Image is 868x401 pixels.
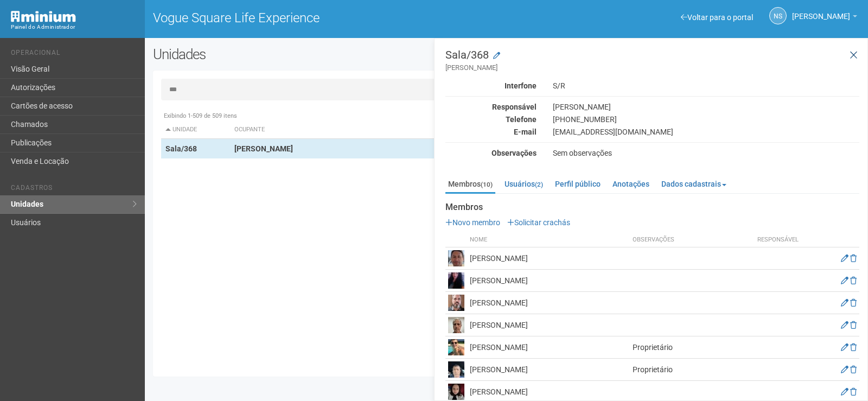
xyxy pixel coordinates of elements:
div: S/R [545,81,867,91]
small: [PERSON_NAME] [445,63,859,73]
div: Observações [437,148,545,158]
a: Membros(10) [445,176,495,194]
li: Operacional [11,49,137,60]
a: Usuários(2) [502,176,546,192]
a: Voltar para o portal [681,13,753,22]
div: Sem observações [545,148,867,158]
strong: Membros [445,202,859,212]
a: Excluir membro [850,298,857,307]
img: user.png [448,339,464,355]
td: [PERSON_NAME] [467,336,630,359]
th: Nome [467,233,630,247]
a: Perfil público [552,176,603,192]
a: Excluir membro [850,343,857,352]
td: [PERSON_NAME] [467,359,630,381]
div: Telefone [437,114,545,124]
td: [PERSON_NAME] [467,292,630,314]
a: Editar membro [841,365,848,374]
div: [PHONE_NUMBER] [545,114,867,124]
div: [EMAIL_ADDRESS][DOMAIN_NAME] [545,127,867,137]
a: Editar membro [841,321,848,329]
a: Solicitar crachás [507,218,570,227]
a: Anotações [610,176,652,192]
a: NS [769,7,787,24]
a: Editar membro [841,387,848,396]
img: user.png [448,361,464,378]
img: Minium [11,11,76,22]
a: Excluir membro [850,321,857,329]
li: Cadastros [11,184,137,195]
div: Exibindo 1-509 de 509 itens [161,111,852,121]
a: Dados cadastrais [659,176,729,192]
a: Excluir membro [850,254,857,263]
strong: [PERSON_NAME] [234,144,293,153]
img: user.png [448,317,464,333]
td: Proprietário [630,359,751,381]
a: Editar membro [841,276,848,285]
span: Nicolle Silva [792,2,850,21]
small: (2) [535,181,543,188]
a: Editar membro [841,343,848,352]
strong: Sala/368 [165,144,197,153]
th: Responsável [751,233,805,247]
th: Ocupante: activate to sort column ascending [230,121,560,139]
a: Novo membro [445,218,500,227]
a: Editar membro [841,254,848,263]
img: user.png [448,384,464,400]
div: [PERSON_NAME] [545,102,867,112]
h3: Sala/368 [445,49,859,73]
td: Proprietário [630,336,751,359]
a: Modificar a unidade [493,50,500,61]
img: user.png [448,272,464,289]
th: Observações [630,233,751,247]
td: [PERSON_NAME] [467,247,630,270]
img: user.png [448,250,464,266]
div: Interfone [437,81,545,91]
div: Responsável [437,102,545,112]
a: Excluir membro [850,387,857,396]
small: (10) [481,181,493,188]
h2: Unidades [153,46,438,62]
div: E-mail [437,127,545,137]
td: [PERSON_NAME] [467,270,630,292]
a: Excluir membro [850,276,857,285]
div: Painel do Administrador [11,22,137,32]
td: [PERSON_NAME] [467,314,630,336]
th: Unidade: activate to sort column descending [161,121,230,139]
a: Excluir membro [850,365,857,374]
a: Editar membro [841,298,848,307]
h1: Vogue Square Life Experience [153,11,499,25]
a: [PERSON_NAME] [792,14,857,22]
img: user.png [448,295,464,311]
